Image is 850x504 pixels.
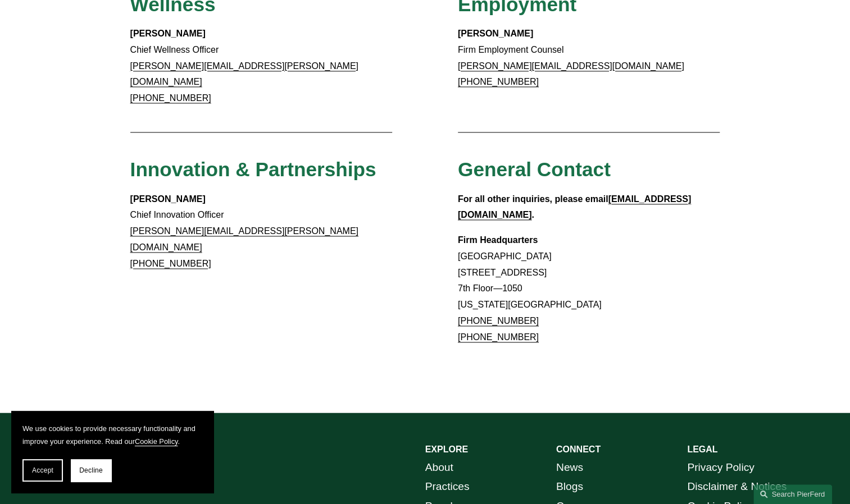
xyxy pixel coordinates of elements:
strong: [PERSON_NAME] [458,29,533,38]
a: [PERSON_NAME][EMAIL_ADDRESS][PERSON_NAME][DOMAIN_NAME] [130,226,358,252]
button: Accept [22,459,63,482]
p: We use cookies to provide necessary functionality and improve your experience. Read our . [22,422,202,448]
strong: . [531,210,534,219]
p: Chief Innovation Officer [130,191,393,272]
span: Accept [32,466,53,474]
a: Practices [425,476,470,496]
a: [PERSON_NAME][EMAIL_ADDRESS][DOMAIN_NAME] [458,61,684,71]
a: Blogs [556,476,583,496]
strong: [PERSON_NAME] [130,194,206,204]
strong: EXPLORE [425,444,468,453]
a: About [425,457,453,477]
a: [PHONE_NUMBER] [130,259,211,268]
a: News [556,457,583,477]
strong: LEGAL [687,444,717,453]
a: [PHONE_NUMBER] [458,77,539,86]
section: Cookie banner [11,411,213,493]
a: Search this site [753,484,832,504]
button: Decline [71,459,111,482]
strong: [PERSON_NAME] [130,29,206,38]
strong: Firm Headquarters [458,235,538,245]
a: [PHONE_NUMBER] [458,332,539,342]
p: [GEOGRAPHIC_DATA] [STREET_ADDRESS] 7th Floor—1050 [US_STATE][GEOGRAPHIC_DATA] [458,232,720,346]
span: General Contact [458,158,611,180]
a: Disclaimer & Notices [687,476,787,496]
a: Privacy Policy [687,457,754,477]
span: Innovation & Partnerships [130,158,376,180]
a: Cookie Policy [135,437,178,446]
span: Decline [79,466,103,474]
a: [PHONE_NUMBER] [130,93,211,103]
p: Firm Employment Counsel [458,26,720,90]
strong: For all other inquiries, please email [458,194,608,204]
strong: CONNECT [556,444,601,453]
a: [PHONE_NUMBER] [458,316,539,326]
p: Chief Wellness Officer [130,26,393,107]
a: [PERSON_NAME][EMAIL_ADDRESS][PERSON_NAME][DOMAIN_NAME] [130,61,358,87]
